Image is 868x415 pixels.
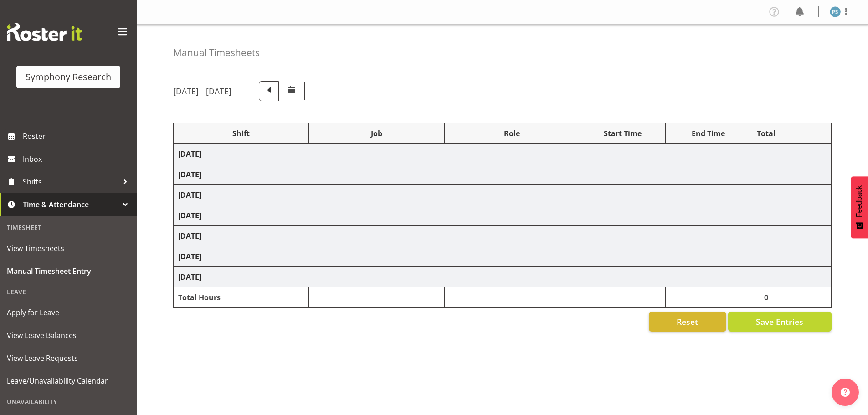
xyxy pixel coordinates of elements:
span: Reset [677,316,698,328]
td: [DATE] [174,185,832,205]
div: Timesheet [2,218,134,237]
h5: [DATE] - [DATE] [173,86,231,96]
div: Total [756,128,777,139]
span: Save Entries [756,316,803,328]
td: [DATE] [174,144,832,164]
a: Apply for Leave [2,301,134,324]
td: Total Hours [174,287,309,308]
div: End Time [670,128,746,139]
div: Shift [178,128,304,139]
span: View Leave Requests [7,351,130,365]
td: [DATE] [174,164,832,185]
button: Reset [649,312,726,332]
img: help-xxl-2.png [841,388,850,397]
span: Inbox [23,152,132,166]
img: paul-s-stoneham1982.jpg [830,6,841,17]
span: Shifts [23,175,118,189]
span: Leave/Unavailability Calendar [7,374,130,388]
div: Unavailability [2,392,134,411]
div: Start Time [585,128,661,139]
div: Symphony Research [26,70,111,84]
button: Save Entries [728,312,832,332]
a: Leave/Unavailability Calendar [2,369,134,392]
a: View Timesheets [2,237,134,260]
a: View Leave Requests [2,347,134,369]
td: [DATE] [174,267,832,287]
a: Manual Timesheet Entry [2,260,134,282]
span: Roster [23,129,132,143]
div: Role [449,128,575,139]
span: Apply for Leave [7,306,130,319]
span: View Timesheets [7,241,130,255]
td: [DATE] [174,226,832,246]
div: Leave [2,282,134,301]
h4: Manual Timesheets [173,47,260,58]
span: Time & Attendance [23,198,118,211]
button: Feedback - Show survey [851,176,868,238]
a: View Leave Balances [2,324,134,347]
div: Job [313,128,439,139]
span: Feedback [855,185,863,217]
td: [DATE] [174,246,832,267]
img: Rosterit website logo [7,23,82,41]
td: [DATE] [174,205,832,226]
td: 0 [751,287,781,308]
span: Manual Timesheet Entry [7,264,130,278]
span: View Leave Balances [7,328,130,342]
